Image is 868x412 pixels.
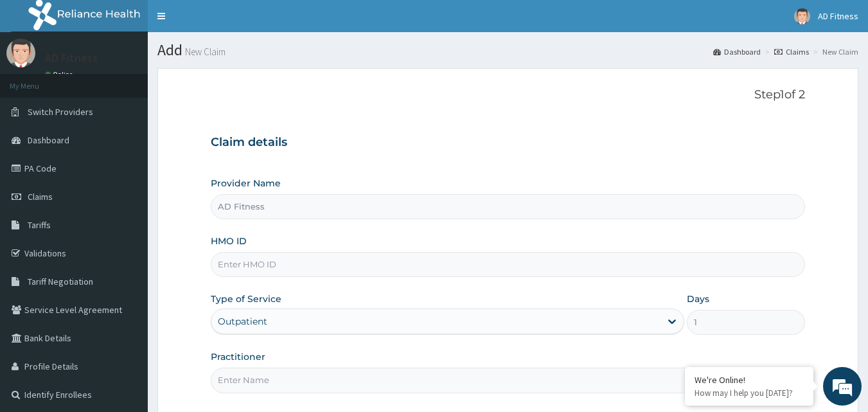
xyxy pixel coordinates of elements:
label: Provider Name [211,177,281,190]
a: Claims [774,46,809,57]
label: Days [687,292,709,305]
span: AD Fitness [818,10,858,22]
div: We're Online! [695,374,804,386]
input: Enter HMO ID [211,252,806,277]
span: Tariffs [28,219,51,231]
span: Claims [28,191,53,202]
img: User Image [794,8,810,24]
li: New Claim [810,46,858,57]
textarea: Type your message and hit 'Enter' [6,275,245,320]
label: Type of Service [211,292,281,305]
a: Online [45,70,76,79]
h3: Claim details [211,136,806,150]
input: Enter Name [211,368,806,393]
div: Minimize live chat window [211,6,242,37]
div: Chat with us now [67,72,216,89]
span: We're online! [75,124,177,254]
img: d_794563401_company_1708531726252_794563401 [24,64,52,96]
span: Switch Providers [28,106,93,118]
img: User Image [6,39,35,67]
small: New Claim [182,47,226,57]
label: HMO ID [211,235,247,247]
p: Step 1 of 2 [211,88,806,102]
span: Tariff Negotiation [28,276,93,287]
a: Dashboard [713,46,761,57]
h1: Add [157,42,858,58]
p: AD Fitness [45,52,98,64]
label: Practitioner [211,350,265,363]
span: Dashboard [28,134,69,146]
p: How may I help you today? [695,388,804,399]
